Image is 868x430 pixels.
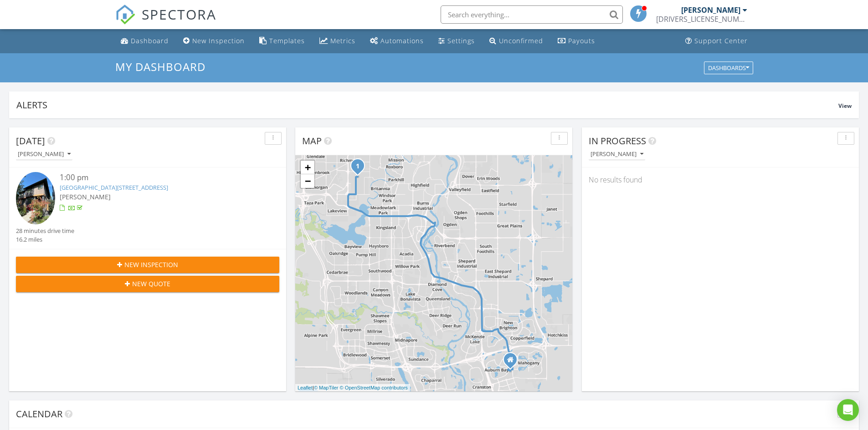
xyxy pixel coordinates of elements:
[582,167,859,192] div: No results found
[60,172,257,183] div: 1:00 pm
[298,385,313,390] a: Leaflet
[302,135,322,147] span: Map
[568,36,595,45] div: Payouts
[18,151,71,157] div: [PERSON_NAME]
[380,36,424,45] div: Automations
[131,36,169,45] div: Dashboard
[16,148,72,161] button: [PERSON_NAME]
[441,5,623,24] input: Search everything...
[60,183,168,192] a: [GEOGRAPHIC_DATA][STREET_ADDRESS]
[708,65,749,71] div: Dashboards
[486,33,547,50] a: Unconfirmed
[682,33,751,50] a: Support Center
[16,235,74,244] div: 16.2 miles
[656,15,747,24] div: 2634800 Alberta LTD
[16,172,55,224] img: 9354752%2Fcover_photos%2FSnI6Wb3kVPie18nkSV6A%2Fsmall.jpg
[358,166,363,171] div: 2022 37 Ave SW, Calgary, AB T2T 2H5
[124,260,178,269] span: New Inspection
[694,36,748,45] div: Support Center
[314,385,339,390] a: © MapTiler
[340,385,408,390] a: © OpenStreetMap contributors
[256,33,308,50] a: Templates
[115,12,216,31] a: SPECTORA
[838,102,852,110] span: View
[837,399,859,421] div: Open Intercom Messenger
[115,5,135,25] img: The Best Home Inspection Software - Spectora
[589,148,645,161] button: [PERSON_NAME]
[681,5,740,15] div: [PERSON_NAME]
[704,61,753,74] button: Dashboards
[269,36,305,45] div: Templates
[16,276,279,292] button: New Quote
[301,174,314,188] a: Zoom out
[117,33,172,50] a: Dashboard
[510,359,516,365] div: 138 Auburn Crest Way SE, Calgary AB T3M 1T7
[16,172,279,244] a: 1:00 pm [GEOGRAPHIC_DATA][STREET_ADDRESS] [PERSON_NAME] 28 minutes drive time 16.2 miles
[295,384,410,392] div: |
[356,163,360,170] i: 1
[16,408,62,420] span: Calendar
[16,99,838,111] div: Alerts
[435,33,478,50] a: Settings
[142,5,216,24] span: SPECTORA
[554,33,599,50] a: Payouts
[499,36,543,45] div: Unconfirmed
[301,161,314,174] a: Zoom in
[366,33,427,50] a: Automations (Basic)
[591,151,643,157] div: [PERSON_NAME]
[180,33,248,50] a: New Inspection
[132,279,170,288] span: New Quote
[330,36,355,45] div: Metrics
[16,135,45,147] span: [DATE]
[16,227,74,235] div: 28 minutes drive time
[115,59,205,74] span: My Dashboard
[16,257,279,273] button: New Inspection
[447,36,475,45] div: Settings
[589,135,646,147] span: In Progress
[316,33,359,50] a: Metrics
[192,36,245,45] div: New Inspection
[60,192,111,201] span: [PERSON_NAME]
